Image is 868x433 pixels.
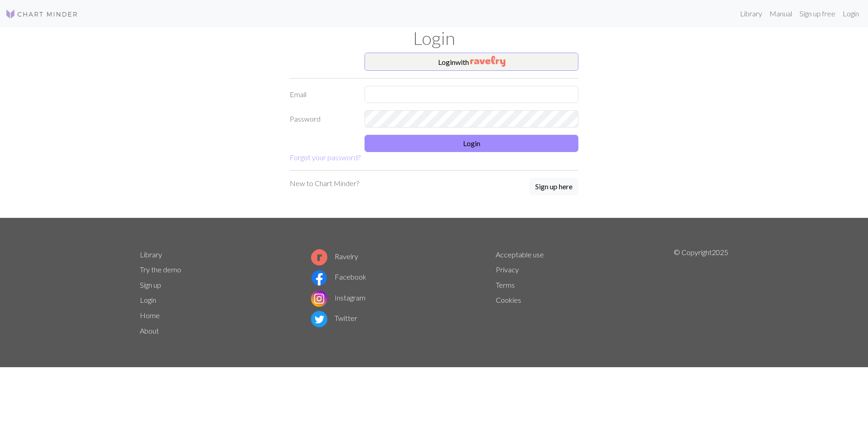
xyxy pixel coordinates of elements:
[290,178,359,189] p: New to Chart Minder?
[311,252,358,261] a: Ravelry
[529,178,578,195] button: Sign up here
[140,295,156,304] a: Login
[496,265,519,274] a: Privacy
[311,293,365,302] a: Instagram
[140,265,181,274] a: Try the demo
[311,290,327,307] img: Instagram logo
[311,249,327,266] img: Ravelry logo
[496,250,544,259] a: Acceptable use
[140,280,161,289] a: Sign up
[766,5,796,23] a: Manual
[311,314,357,322] a: Twitter
[674,247,728,339] p: © Copyright 2025
[140,250,162,259] a: Library
[284,86,359,103] label: Email
[134,27,734,49] h1: Login
[311,270,327,286] img: Facebook logo
[311,311,327,327] img: Twitter logo
[311,272,366,281] a: Facebook
[796,5,839,23] a: Sign up free
[839,5,863,23] a: Login
[365,53,578,71] button: Loginwith
[140,311,160,320] a: Home
[470,56,505,67] img: Ravelry
[290,153,360,162] a: Forgot your password?
[529,178,578,196] a: Sign up here
[140,326,159,335] a: About
[5,9,78,20] img: Logo
[496,280,515,289] a: Terms
[365,135,578,152] button: Login
[736,5,766,23] a: Library
[284,110,359,128] label: Password
[496,295,521,304] a: Cookies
